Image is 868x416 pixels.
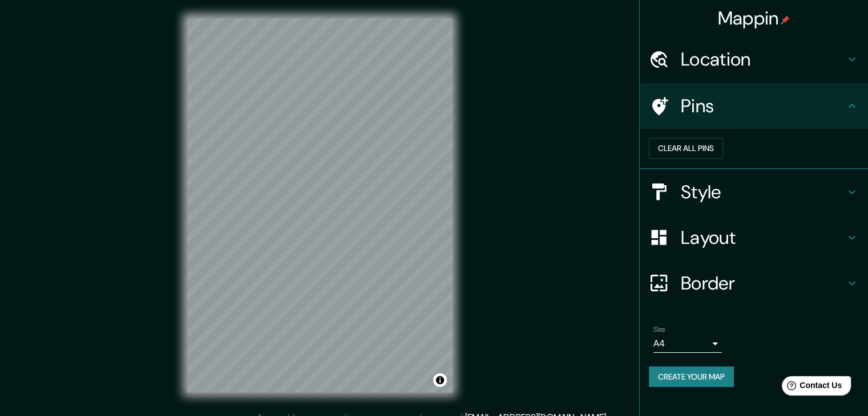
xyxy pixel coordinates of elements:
div: Style [640,169,868,215]
h4: Mappin [718,7,790,30]
div: Border [640,260,868,306]
button: Clear all pins [649,138,723,159]
div: A4 [653,335,722,353]
iframe: Help widget launcher [766,372,855,403]
h4: Location [681,48,845,71]
label: Size [653,324,665,334]
button: Create your map [649,366,734,388]
canvas: Map [187,18,453,393]
button: Toggle attribution [433,373,447,387]
h4: Style [681,181,845,203]
h4: Pins [681,95,845,117]
div: Pins [640,83,868,129]
div: Location [640,36,868,82]
img: pin-icon.png [781,15,790,25]
h4: Layout [681,226,845,249]
div: Layout [640,215,868,260]
h4: Border [681,272,845,295]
